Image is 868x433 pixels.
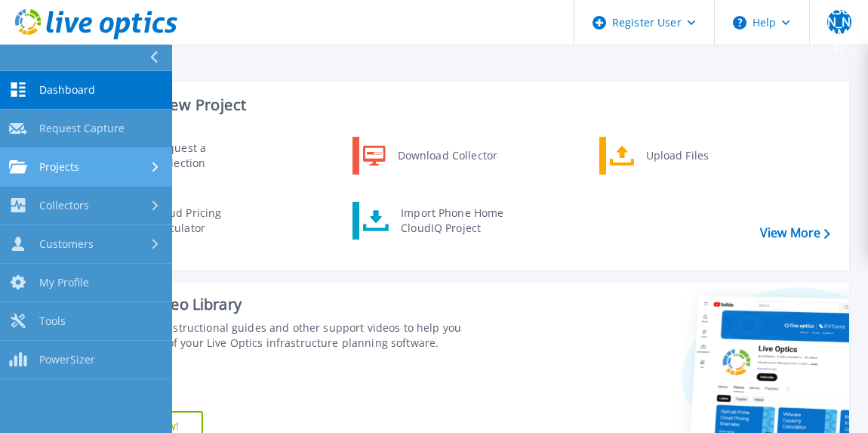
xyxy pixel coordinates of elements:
h3: Start a New Project [107,97,830,113]
div: Cloud Pricing Calculator [146,206,257,236]
span: Customers [39,237,94,251]
div: Download Collector [390,141,504,171]
a: Download Collector [352,137,507,175]
span: PowerSizer [39,353,95,367]
div: Support Video Library [88,295,490,314]
span: Collectors [39,199,89,212]
a: View More [760,226,830,240]
a: Request a Collection [106,137,261,175]
span: My Profile [39,276,89,289]
span: Projects [39,160,79,174]
span: Dashboard [39,83,95,97]
div: Find tutorials, instructional guides and other support videos to help you make the most of your L... [88,320,490,351]
span: Tools [39,314,66,328]
div: Import Phone Home CloudIQ Project [393,206,511,236]
a: Upload Files [599,137,754,175]
a: Cloud Pricing Calculator [106,202,261,240]
div: Request a Collection [147,141,257,171]
span: Request Capture [39,122,125,135]
div: Upload Files [639,141,750,171]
